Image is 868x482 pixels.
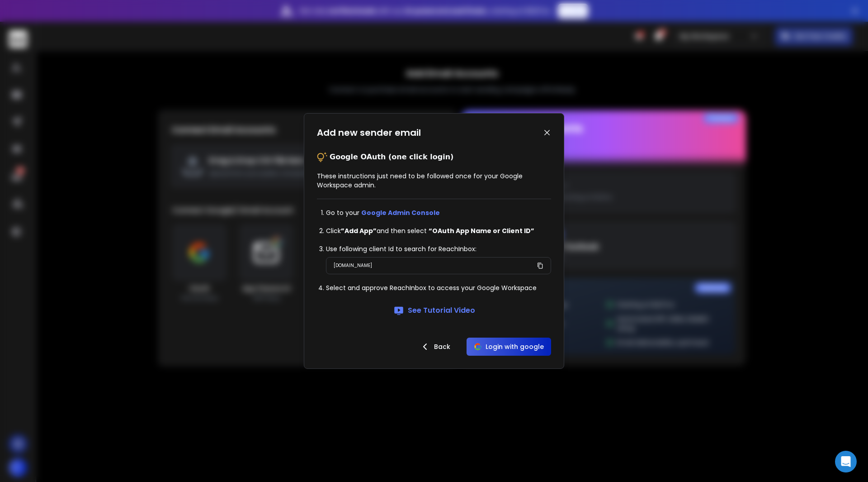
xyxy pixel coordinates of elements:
[326,283,551,292] li: Select and approve ReachInbox to access your Google Workspace
[317,152,328,162] img: tips
[326,244,551,253] li: Use following client Id to search for ReachInbox:
[317,126,421,139] h1: Add new sender email
[361,208,440,217] a: Google Admin Console
[467,338,551,356] button: Login with google
[835,451,857,472] div: Open Intercom Messenger
[326,208,551,217] li: Go to your
[326,226,551,235] li: Click and then select
[412,338,458,356] button: Back
[317,172,551,190] p: These instructions just need to be followed once for your Google Workspace admin.
[393,305,475,316] a: See Tutorial Video
[429,226,534,235] strong: “OAuth App Name or Client ID”
[334,261,372,270] p: [DOMAIN_NAME]
[341,226,377,235] strong: ”Add App”
[330,152,453,162] p: Google OAuth (one click login)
